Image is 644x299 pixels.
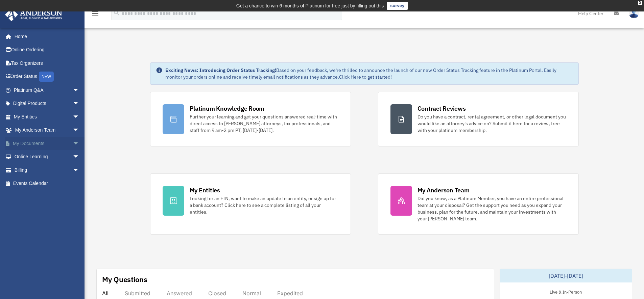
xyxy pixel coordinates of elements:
span: arrow_drop_down [73,83,86,97]
div: Answered [167,290,192,297]
div: Closed [208,290,226,297]
div: My Questions [102,274,147,284]
div: Did you know, as a Platinum Member, you have an entire professional team at your disposal? Get th... [418,195,566,222]
div: Contract Reviews [418,104,466,113]
a: Platinum Q&Aarrow_drop_down [5,83,90,97]
div: Looking for an EIN, want to make an update to an entity, or sign up for a bank account? Click her... [190,195,338,215]
div: [DATE]-[DATE] [500,269,632,282]
div: Live & In-Person [544,288,587,295]
a: My Documentsarrow_drop_down [5,137,90,150]
a: Click Here to get started! [339,74,392,80]
div: My Anderson Team [418,186,470,194]
div: Based on your feedback, we're thrilled to announce the launch of our new Order Status Tracking fe... [165,67,573,80]
div: NEW [39,72,54,82]
div: Normal [242,290,261,297]
a: Online Learningarrow_drop_down [5,150,90,164]
a: Digital Productsarrow_drop_down [5,97,90,110]
a: survey [387,2,408,10]
span: arrow_drop_down [73,97,86,111]
div: Get a chance to win 6 months of Platinum for free just by filling out this [236,2,384,10]
i: search [113,9,120,17]
i: menu [91,9,99,18]
img: User Pic [629,8,639,18]
a: My Entities Looking for an EIN, want to make an update to an entity, or sign up for a bank accoun... [150,173,351,235]
div: All [102,290,109,297]
span: arrow_drop_down [73,137,86,151]
a: Order StatusNEW [5,70,90,84]
a: Home [5,30,86,43]
a: My Anderson Team Did you know, as a Platinum Member, you have an entire professional team at your... [378,173,579,235]
a: Platinum Knowledge Room Further your learning and get your questions answered real-time with dire... [150,92,351,146]
a: Online Ordering [5,43,90,57]
div: close [638,1,642,5]
div: Further your learning and get your questions answered real-time with direct access to [PERSON_NAM... [190,113,338,134]
a: menu [91,12,99,18]
span: arrow_drop_down [73,124,86,137]
div: Submitted [125,290,150,297]
a: Contract Reviews Do you have a contract, rental agreement, or other legal document you would like... [378,92,579,146]
a: Tax Organizers [5,56,90,70]
a: My Entitiesarrow_drop_down [5,110,90,124]
a: Events Calendar [5,177,90,190]
strong: Exciting News: Introducing Order Status Tracking! [165,67,276,73]
img: Anderson Advisors Platinum Portal [3,8,64,21]
div: Do you have a contract, rental agreement, or other legal document you would like an attorney's ad... [418,113,566,134]
span: arrow_drop_down [73,163,86,177]
div: Platinum Knowledge Room [190,104,265,113]
div: My Entities [190,186,220,194]
a: My Anderson Teamarrow_drop_down [5,124,90,137]
span: arrow_drop_down [73,110,86,124]
a: Billingarrow_drop_down [5,163,90,177]
span: arrow_drop_down [73,150,86,164]
div: Expedited [277,290,303,297]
